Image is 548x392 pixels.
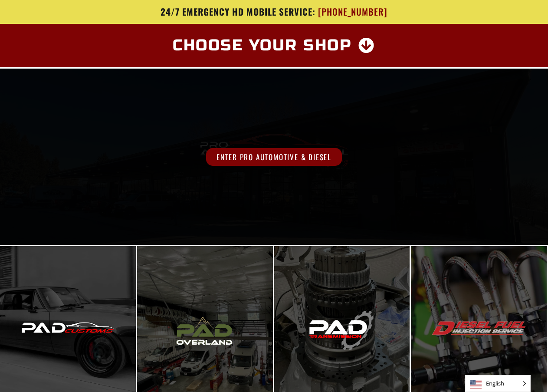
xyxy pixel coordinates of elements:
[162,33,386,59] a: Choose Your Shop
[20,7,528,17] a: 24/7 Emergency HD Mobile Service: [PHONE_NUMBER]
[206,148,342,166] span: Enter Pro Automotive & Diesel
[466,376,530,392] span: English
[173,38,352,53] span: Choose Your Shop
[465,375,531,392] aside: Language selected: English
[318,7,387,17] span: [PHONE_NUMBER]
[161,5,315,18] span: 24/7 Emergency HD Mobile Service:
